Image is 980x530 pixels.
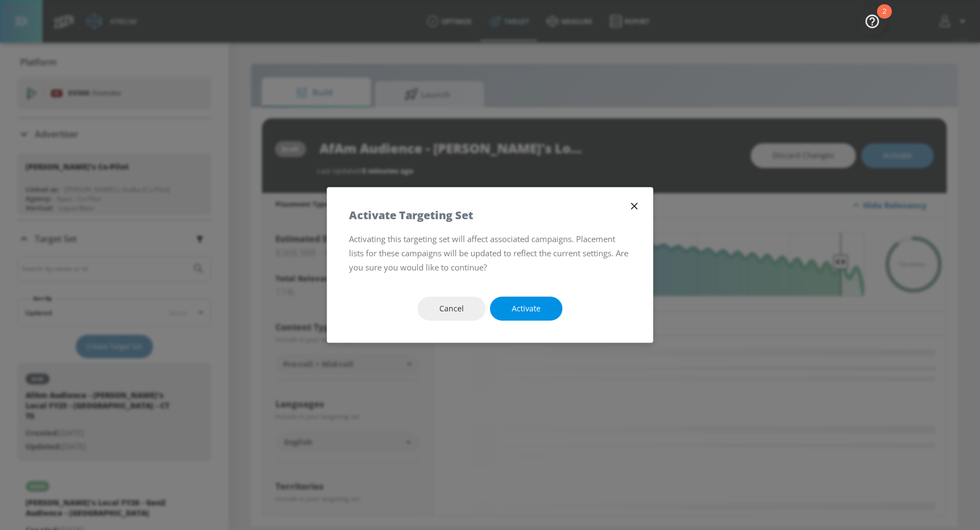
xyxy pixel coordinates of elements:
p: Activating this targeting set will affect associated campaigns. Placement lists for these campaig... [349,232,631,275]
button: Cancel [418,297,486,321]
div: 2 [883,11,886,26]
h5: Activate Targeting Set [349,209,473,221]
span: Cancel [439,302,464,316]
span: Activate [512,302,541,316]
button: Open Resource Center, 2 new notifications [857,5,887,36]
button: Activate [490,297,562,321]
